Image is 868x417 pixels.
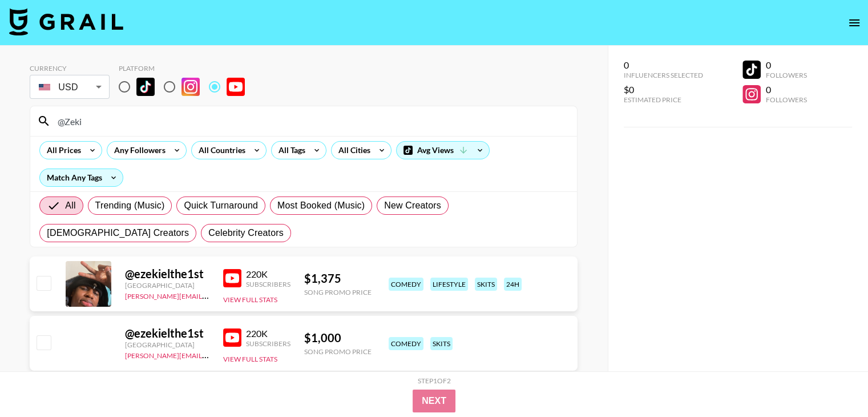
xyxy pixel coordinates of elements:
button: Next [413,390,455,412]
input: Search by User Name [51,112,570,130]
div: 0 [765,59,806,71]
div: All Countries [192,142,248,159]
div: Avg Views [397,142,489,159]
div: Currency [30,64,110,73]
img: TikTok [136,78,155,96]
div: All Cities [332,142,373,159]
a: [PERSON_NAME][EMAIL_ADDRESS][DOMAIN_NAME] [125,290,294,300]
div: All Tags [272,142,308,159]
div: Step 1 of 2 [418,376,451,385]
div: Estimated Price [624,95,703,104]
div: skits [430,337,453,350]
div: @ ezekielthe1st [125,326,209,340]
button: open drawer [843,11,866,34]
span: Celebrity Creators [208,226,284,240]
img: Instagram [181,78,200,96]
div: Influencers Selected [624,71,703,79]
div: Platform [119,64,254,73]
div: Song Promo Price [304,288,372,296]
div: Any Followers [107,142,168,159]
div: 0 [765,84,806,95]
div: Match Any Tags [40,169,123,186]
div: Subscribers [246,280,290,288]
div: @ ezekielthe1st [125,267,209,281]
img: YouTube [223,328,241,347]
div: 0 [624,59,703,71]
div: comedy [389,337,423,350]
img: YouTube [223,269,241,287]
span: All [65,199,75,212]
div: 220K [246,328,290,339]
img: Grail Talent [9,8,123,35]
div: $ 1,375 [304,271,372,286]
iframe: Drift Widget Chat Controller [811,360,854,403]
div: lifestyle [430,278,468,291]
span: [DEMOGRAPHIC_DATA] Creators [47,226,189,240]
div: [GEOGRAPHIC_DATA] [125,281,209,290]
div: 220K [246,268,290,280]
div: Subscribers [246,339,290,348]
div: $0 [624,84,703,95]
a: [PERSON_NAME][EMAIL_ADDRESS][DOMAIN_NAME] [125,349,294,360]
span: Most Booked (Music) [277,199,365,212]
div: comedy [389,278,423,291]
div: Followers [765,95,806,104]
div: 24h [504,278,522,291]
div: Song Promo Price [304,347,372,356]
div: Followers [765,71,806,79]
div: $ 1,000 [304,331,372,345]
img: YouTube [227,78,245,96]
button: View Full Stats [223,295,277,304]
div: skits [475,278,497,291]
div: All Prices [40,142,83,159]
div: [GEOGRAPHIC_DATA] [125,340,209,349]
span: Trending (Music) [95,199,165,212]
div: USD [32,77,107,97]
span: New Creators [384,199,441,212]
button: View Full Stats [223,355,277,363]
span: Quick Turnaround [184,199,258,212]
